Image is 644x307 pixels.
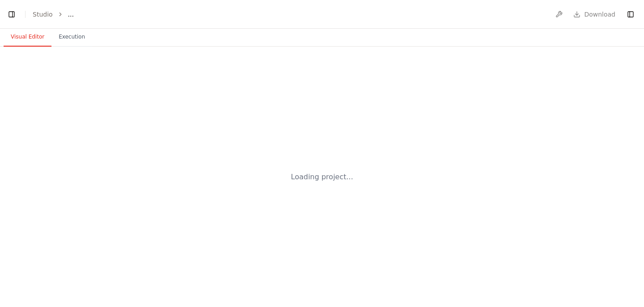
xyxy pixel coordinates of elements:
div: Loading project... [291,172,353,182]
button: Show right sidebar [624,8,637,21]
nav: breadcrumb [33,10,74,19]
button: Visual Editor [4,28,51,47]
span: ... [68,10,74,19]
button: Show left sidebar [5,8,18,21]
a: Studio [33,11,53,18]
button: Execution [51,28,92,47]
